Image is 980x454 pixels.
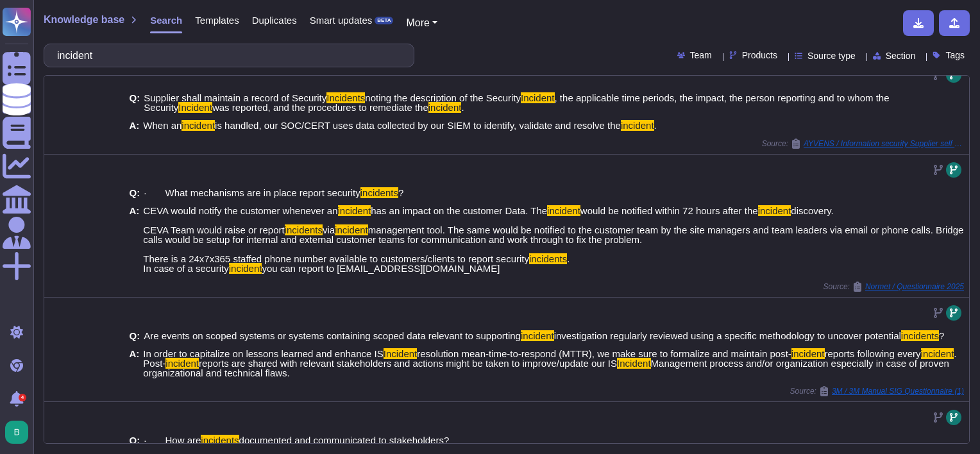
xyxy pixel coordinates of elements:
mark: incident [335,224,368,235]
mark: Incident [617,358,651,369]
mark: Incidents [326,92,365,103]
span: reports following every [825,348,921,359]
span: In order to capitalize on lessons learned and enhance IS [143,348,383,359]
input: Search a question or template... [51,44,401,67]
mark: incidents [360,187,398,198]
mark: incidents [201,435,239,446]
span: via [323,224,335,235]
b: Q: [129,93,140,112]
span: Management process and/or organization especially in case of proven organizational and technical ... [143,358,949,378]
span: . Post- [143,348,956,369]
span: Source: [824,282,964,292]
span: would be notified within 72 hours after the [580,205,758,216]
mark: incident [521,330,554,341]
mark: incidents [901,330,939,341]
mark: incident [338,205,371,216]
span: Are events on scoped systems or systems containing scoped data relevant to supporting [144,330,521,341]
span: Section [886,51,916,60]
span: AYVENS / Information security Supplier self assessment [804,140,964,147]
span: documented and communicated to stakeholders? [239,435,450,446]
span: ? [939,330,944,341]
span: Supplier shall maintain a record of Security [144,92,326,103]
span: · What mechanisms are in place report security [144,187,360,198]
b: A: [129,349,139,378]
mark: incident [758,205,791,216]
span: management tool. The same would be notified to the customer team by the site managers and team le... [143,224,963,264]
span: Smart updates [310,15,373,25]
span: . [461,102,464,113]
span: . In case of a security [143,253,570,274]
mark: Incident [178,102,212,113]
span: has an impact on the customer Data. The [371,205,547,216]
mark: incident [791,348,825,359]
span: Source type [807,51,856,60]
span: . [654,120,657,131]
span: reports are shared with relevant stakeholders and actions might be taken to improve/update our IS [199,358,617,369]
span: , the applicable time periods, the impact, the person reporting and to whom the Security [144,92,889,113]
span: Source: [790,386,964,396]
span: Knowledge base [44,15,124,25]
span: · How are [144,435,201,446]
span: Team [690,51,712,60]
button: user [3,418,37,446]
mark: Incident [384,348,418,359]
span: Products [742,51,777,60]
span: investigation regularly reviewed using a specific methodology to uncover potential [554,330,901,341]
mark: incident [165,358,199,369]
span: resolution mean-time-to-respond (MTTR), we make sure to formalize and maintain post- [417,348,791,359]
mark: Incident [521,92,555,103]
b: Q: [129,188,140,198]
span: When an [143,120,182,131]
span: Search [150,15,182,25]
span: 3M / 3M Manual SIG Questionnaire (1) [832,387,964,395]
span: ? [398,187,403,198]
span: More [406,17,429,28]
span: Tags [945,51,965,60]
span: Templates [195,15,239,25]
span: was reported, and the procedures to remediate the [212,102,428,113]
mark: incident [182,120,215,131]
mark: incident [921,348,954,359]
span: is handled, our SOC/CERT uses data collected by our SIEM to identify, validate and resolve the [215,120,621,131]
b: A: [129,121,139,130]
mark: incidents [285,224,323,235]
mark: incident [621,120,654,131]
span: Normet / Questionnaire 2025 [865,283,964,290]
mark: incident [229,263,262,274]
mark: incidents [529,253,567,264]
div: BETA [375,17,393,24]
img: user [5,421,28,444]
span: noting the description of the Security [365,92,521,103]
mark: incident [428,102,462,113]
span: Duplicates [252,15,297,25]
b: A: [129,206,139,273]
span: Source: [762,139,964,149]
b: Q: [129,435,140,445]
span: CEVA would notify the customer whenever an [143,205,337,216]
button: More [406,15,437,31]
b: Q: [129,331,140,340]
mark: incident [547,205,580,216]
span: you can report to [EMAIL_ADDRESS][DOMAIN_NAME] [262,263,500,274]
div: 4 [19,394,26,401]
